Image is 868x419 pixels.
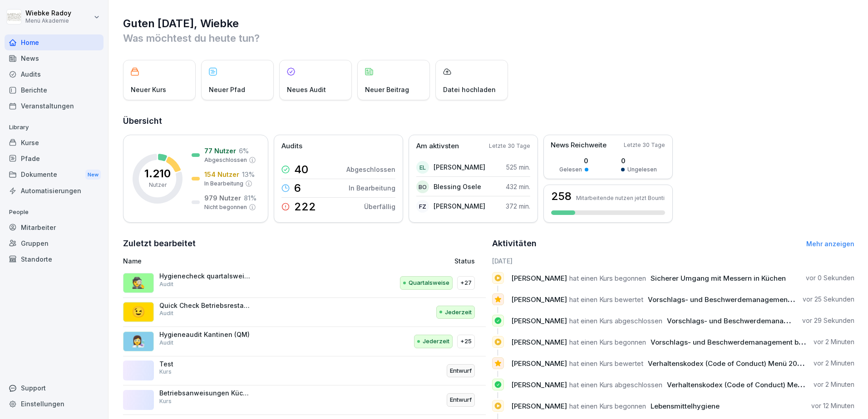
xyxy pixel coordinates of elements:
[492,256,855,266] h6: [DATE]
[5,219,104,235] a: Mitarbeiter
[204,180,243,188] p: In Bearbeitung
[159,272,250,280] p: Hygienecheck quartalsweise Bezirksleiter /Regionalleiter
[434,162,485,172] p: [PERSON_NAME]
[5,151,104,166] a: Pfade
[803,295,854,304] p: vor 25 Sekunden
[159,280,173,288] p: Audit
[123,16,854,31] h1: Guten [DATE], Wiebke
[144,168,171,179] p: 1.210
[624,141,665,149] p: Letzte 30 Tage
[209,85,245,94] p: Neuer Pfad
[5,235,104,251] div: Gruppen
[506,162,530,172] p: 525 min.
[5,50,104,66] a: News
[450,395,472,404] p: Entwurf
[511,338,567,346] span: [PERSON_NAME]
[131,85,166,94] p: Neuer Kurs
[492,237,537,250] h2: Aktivitäten
[5,166,104,183] a: DokumenteNew
[159,360,250,368] p: Test
[445,308,472,317] p: Jederzeit
[5,34,104,50] a: Home
[132,304,145,320] p: 😉
[806,273,854,283] p: vor 0 Sekunden
[423,337,449,346] p: Jederzeit
[416,161,429,174] div: EL
[204,170,239,179] p: 154 Nutzer
[123,115,854,127] h2: Übersicht
[5,183,104,199] a: Automatisierungen
[443,85,496,94] p: Datei hochladen
[648,295,842,304] span: Vorschlags- und Beschwerdemanagement bei Menü 2000
[434,201,485,211] p: [PERSON_NAME]
[287,85,326,94] p: Neues Audit
[806,240,854,248] a: Mehr anzeigen
[364,202,395,211] p: Überfällig
[551,191,572,202] h3: 258
[294,183,301,194] p: 6
[506,182,530,191] p: 432 min.
[511,359,567,368] span: [PERSON_NAME]
[434,182,481,191] p: Blessing Osele
[159,397,172,405] p: Kurs
[651,338,844,346] span: Vorschlags- und Beschwerdemanagement bei Menü 2000
[814,380,854,389] p: vor 2 Minuten
[123,385,486,415] a: Betriebsanweisungen KüchengeräteKursEntwurf
[621,156,657,166] p: 0
[123,327,486,356] a: 👩‍🔬Hygieneaudit Kantinen (QM)AuditJederzeit+25
[25,18,71,24] p: Menü Akademie
[239,146,249,156] p: 6 %
[551,140,607,151] p: News Reichweite
[5,135,104,151] div: Kurse
[667,380,825,389] span: Verhaltenskodex (Code of Conduct) Menü 2000
[559,166,582,174] p: Gelesen
[460,278,472,287] p: +27
[450,366,472,375] p: Entwurf
[123,31,854,45] p: Was möchtest du heute tun?
[511,380,567,389] span: [PERSON_NAME]
[511,317,567,325] span: [PERSON_NAME]
[5,166,104,183] div: Dokumente
[85,170,101,180] div: New
[416,180,429,193] div: BO
[204,203,247,211] p: Nicht begonnen
[811,401,854,410] p: vor 12 Minuten
[569,402,646,410] span: hat einen Kurs begonnen
[346,165,395,174] p: Abgeschlossen
[409,278,449,287] p: Quartalsweise
[244,193,256,203] p: 81 %
[204,193,241,203] p: 979 Nutzer
[569,380,662,389] span: hat einen Kurs abgeschlossen
[667,317,861,325] span: Vorschlags- und Beschwerdemanagement bei Menü 2000
[802,316,854,325] p: vor 29 Sekunden
[5,205,104,219] p: People
[569,295,643,304] span: hat einen Kurs bewertet
[159,309,173,317] p: Audit
[511,295,567,304] span: [PERSON_NAME]
[5,251,104,267] a: Standorte
[627,166,657,174] p: Ungelesen
[651,274,786,283] span: Sicherer Umgang mit Messern in Küchen
[5,98,104,114] div: Veranstaltungen
[569,359,643,368] span: hat einen Kurs bewertet
[651,402,720,410] span: Lebensmittelhygiene
[294,164,308,175] p: 40
[204,146,236,156] p: 77 Nutzer
[569,317,662,325] span: hat einen Kurs abgeschlossen
[569,338,646,346] span: hat einen Kurs begonnen
[569,274,646,283] span: hat einen Kurs begonnen
[489,142,530,150] p: Letzte 30 Tage
[5,380,104,396] div: Support
[149,181,167,189] p: Nutzer
[5,82,104,98] a: Berichte
[511,274,567,283] span: [PERSON_NAME]
[132,275,145,291] p: 🕵️
[365,85,409,94] p: Neuer Beitrag
[123,356,486,386] a: TestKursEntwurf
